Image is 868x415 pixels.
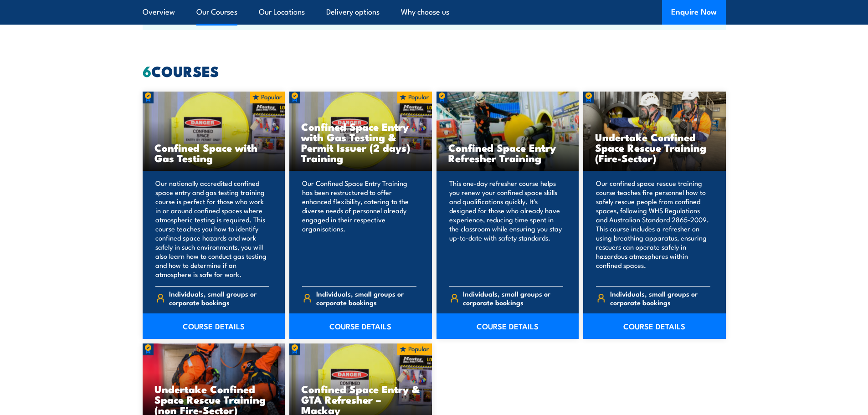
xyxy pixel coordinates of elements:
[143,313,285,339] a: COURSE DETAILS
[169,289,269,307] span: Individuals, small groups or corporate bookings
[143,64,726,77] h2: COURSES
[316,289,416,307] span: Individuals, small groups or corporate bookings
[143,59,151,82] strong: 6
[610,289,710,307] span: Individuals, small groups or corporate bookings
[463,289,563,307] span: Individuals, small groups or corporate bookings
[449,179,564,279] p: This one-day refresher course helps you renew your confined space skills and qualifications quick...
[301,384,420,415] h3: Confined Space Entry & GTA Refresher – Mackay
[437,313,579,339] a: COURSE DETAILS
[301,121,420,163] h3: Confined Space Entry with Gas Testing & Permit Issuer (2 days) Training
[448,142,567,163] h3: Confined Space Entry Refresher Training
[302,179,416,279] p: Our Confined Space Entry Training has been restructured to offer enhanced flexibility, catering t...
[596,179,710,279] p: Our confined space rescue training course teaches fire personnel how to safely rescue people from...
[595,132,714,163] h3: Undertake Confined Space Rescue Training (Fire-Sector)
[583,313,726,339] a: COURSE DETAILS
[289,313,432,339] a: COURSE DETAILS
[155,179,270,279] p: Our nationally accredited confined space entry and gas testing training course is perfect for tho...
[154,384,273,415] h3: Undertake Confined Space Rescue Training (non Fire-Sector)
[154,142,273,163] h3: Confined Space with Gas Testing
